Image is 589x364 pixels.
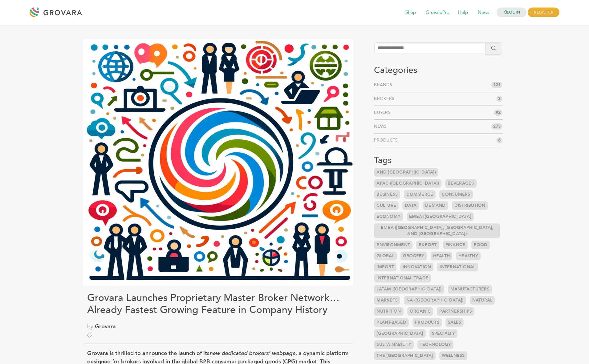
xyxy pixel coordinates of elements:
a: Environment [374,241,412,249]
a: [GEOGRAPHIC_DATA] [374,329,425,338]
a: Consumers [439,190,473,199]
a: Nutrition [374,307,403,316]
span: 3 [496,96,502,102]
a: Grocery [400,252,427,260]
a: International [437,263,478,271]
a: GrovaraPro [421,9,454,16]
a: Buyers [374,110,393,116]
a: Food [471,241,490,249]
em: new dedicated brokers’ webpage [209,350,295,357]
a: Brokers [374,96,397,102]
a: Wellness [439,351,467,360]
a: LATAM ([GEOGRAPHIC_DATA]) [374,285,444,294]
a: EMEA ([GEOGRAPHIC_DATA], [GEOGRAPHIC_DATA], and [GEOGRAPHIC_DATA]) [374,223,500,238]
a: LOGIN [497,8,527,17]
a: Business [374,190,400,199]
a: Plant-based [374,318,409,327]
a: Import [374,263,396,271]
a: Natural [470,296,495,305]
a: Economy [374,212,403,221]
a: APAC ([GEOGRAPHIC_DATA]) [374,179,441,188]
span: 92 [494,110,502,116]
a: Finance [443,241,468,249]
a: International Trade [374,274,431,282]
span: 121 [491,82,502,88]
a: Technology [417,340,454,349]
a: Shop [401,9,420,16]
h1: Grovara Launches Proprietary Master Broker Network… Already Fastest Growing Feature in Company Hi... [87,292,350,316]
a: EMEA ([GEOGRAPHIC_DATA] [407,212,474,221]
a: Distribution [452,201,488,210]
a: Commerce [404,190,436,199]
a: and [GEOGRAPHIC_DATA]) [374,168,438,177]
span: by: [87,322,350,331]
a: Sales [445,318,464,327]
a: Innovation [400,263,434,271]
a: Global [374,252,397,260]
span: News [473,7,494,18]
a: Specialty [429,329,457,338]
a: Beverages [445,179,476,188]
a: Culture [374,201,399,210]
a: the [GEOGRAPHIC_DATA] [374,351,435,360]
a: Manufacturers [448,285,492,294]
span: REGISTER [528,8,559,17]
a: Brands [374,82,395,88]
a: Data [402,201,419,210]
span: Help [454,7,472,18]
span: 275 [491,123,502,130]
a: Healthy [456,252,481,260]
a: NA ([GEOGRAPHIC_DATA]) [404,296,466,305]
span: 6 [496,137,502,143]
a: Products [412,318,442,327]
a: Organic [407,307,433,316]
span: Shop [401,7,420,18]
a: Export [416,241,439,249]
a: Demand [423,201,448,210]
a: Markets [374,296,400,305]
a: Partnerships [437,307,474,316]
a: News [374,123,389,130]
a: Grovara [95,323,116,330]
h3: Categories [374,65,502,76]
a: Sustainability [374,340,414,349]
h3: Tags [374,155,502,166]
a: Products [374,137,400,143]
a: News [473,9,494,16]
span: GrovaraPro [421,7,454,18]
a: Health [431,252,453,260]
a: Help [454,9,472,16]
